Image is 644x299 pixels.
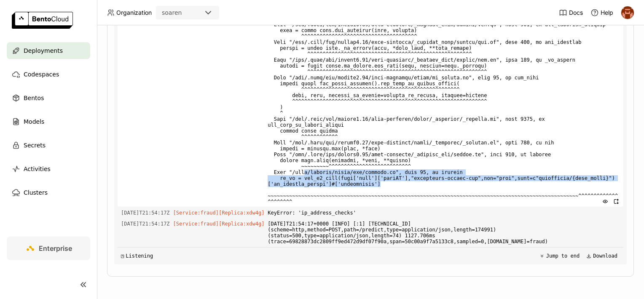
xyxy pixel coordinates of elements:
button: Jump to end [537,251,582,261]
div: Listening [121,253,153,259]
span: ◳ [121,253,124,259]
img: logo [12,12,73,29]
span: 2025-09-02T21:54:17.141Z [121,219,170,228]
a: Secrets [7,137,90,154]
a: Enterprise [7,236,90,260]
span: Deployments [24,46,63,56]
span: [Service:fraud] [173,221,219,227]
span: Loremipsu (dolo sitame cons adip): Elit "/sed/.doei/tem/incidi0.89/utla-etdolore/_magnaal_enim/ad... [268,14,620,207]
span: [Replica:xdw4g] [219,221,264,227]
span: Clusters [24,188,48,198]
span: Organization [116,9,152,16]
span: Help [601,9,613,16]
a: Deployments [7,42,90,59]
span: Codespaces [24,69,59,79]
span: [Service:fraud] [173,210,219,216]
a: Codespaces [7,66,90,83]
span: Secrets [24,140,46,150]
a: Clusters [7,184,90,201]
span: KeyError: 'ip_address_checks' [268,208,620,217]
span: Enterprise [39,244,72,253]
a: Bentos [7,90,90,106]
span: Bentos [24,93,44,103]
div: soaren [162,8,182,17]
span: Docs [569,9,583,16]
a: Activities [7,160,90,177]
span: [Replica:xdw4g] [219,210,264,216]
a: Models [7,113,90,130]
button: Download [584,251,620,261]
span: [DATE]T21:54:17+0000 [INFO] [:1] [TECHNICAL_ID] (scheme=http,method=POST,path=/predict,type=appli... [268,219,620,246]
a: Docs [559,8,583,17]
div: Help [590,8,613,17]
img: h0akoisn5opggd859j2zve66u2a2 [621,6,634,19]
span: 2025-09-02T21:54:17.140Z [121,208,170,217]
input: Selected soaren. [182,9,183,17]
span: Activities [24,164,51,174]
span: Models [24,117,44,127]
